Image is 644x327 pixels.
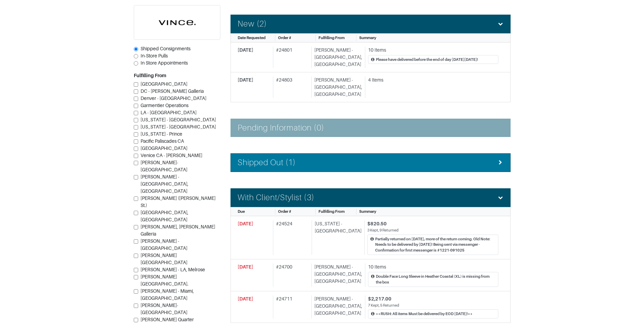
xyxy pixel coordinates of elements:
h4: Shipped Out (1) [238,158,296,168]
div: 10 Items [368,263,498,271]
div: # 24801 [273,47,309,68]
span: [PERSON_NAME] Quarter [141,317,194,322]
input: Denver - [GEOGRAPHIC_DATA] [134,97,138,101]
input: [PERSON_NAME] Quarter [134,318,138,322]
span: [US_STATE] - [GEOGRAPHIC_DATA] [141,124,216,130]
input: [PERSON_NAME] - LA, Melrose [134,268,138,272]
span: [PERSON_NAME]-[GEOGRAPHIC_DATA] [141,160,187,172]
span: Date Requested [238,36,265,40]
span: Order # [278,209,291,213]
div: [PERSON_NAME] - [GEOGRAPHIC_DATA], [GEOGRAPHIC_DATA] [311,47,362,68]
span: [DATE] [238,77,253,83]
span: [PERSON_NAME] - LA, Melrose [141,267,205,272]
div: 3 Kept, 9 Returned [367,227,498,233]
span: [PERSON_NAME] - [GEOGRAPHIC_DATA] [141,238,187,251]
input: [PERSON_NAME]-[GEOGRAPHIC_DATA] [134,161,138,165]
span: Due [238,209,245,213]
span: [PERSON_NAME] - Miami, [GEOGRAPHIC_DATA] [141,288,194,301]
input: [PERSON_NAME] - [GEOGRAPHIC_DATA] [134,239,138,244]
div: [PERSON_NAME] - [GEOGRAPHIC_DATA], [GEOGRAPHIC_DATA] [311,295,362,319]
span: DC - [PERSON_NAME] Galleria [141,88,204,94]
span: Garmentier Operations [141,103,188,108]
div: $2,217.00 [368,295,498,303]
div: 10 Items [368,47,498,54]
span: [DATE] [238,47,253,53]
div: # 24524 [273,220,309,255]
h4: New (2) [238,19,267,29]
input: Venice CA - [PERSON_NAME] [134,154,138,158]
span: Summary [359,36,376,40]
input: [PERSON_NAME], [PERSON_NAME] Galleria [134,225,138,229]
div: # 24700 [273,263,309,287]
div: Partially returned on [DATE], more of the return coming. Old Note: Needs to be delivered by [DATE... [375,236,495,253]
div: [US_STATE] - [GEOGRAPHIC_DATA] [312,220,362,255]
span: Fulfilling From [318,209,345,213]
input: [GEOGRAPHIC_DATA] [134,82,138,87]
input: [PERSON_NAME] - [GEOGRAPHIC_DATA], [GEOGRAPHIC_DATA] [134,175,138,179]
input: [PERSON_NAME][GEOGRAPHIC_DATA]. [134,275,138,279]
span: [PERSON_NAME] ([PERSON_NAME] St.) [141,195,216,208]
div: [PERSON_NAME] - [GEOGRAPHIC_DATA], [GEOGRAPHIC_DATA] [311,76,362,98]
span: [PERSON_NAME][GEOGRAPHIC_DATA] [141,253,187,265]
input: [PERSON_NAME][GEOGRAPHIC_DATA] [134,254,138,258]
label: Fulfilling From [134,72,166,79]
span: [PERSON_NAME][GEOGRAPHIC_DATA]. [141,274,188,287]
div: Please have delivered before the end of day [DATE][DATE]! [376,57,478,63]
img: cyAkLTq7csKWtL9WARqkkVaF.png [134,5,220,39]
span: In-Store Pulls [141,53,168,58]
input: In-Store Pulls [134,54,138,58]
input: [PERSON_NAME] - Miami, [GEOGRAPHIC_DATA] [134,289,138,294]
span: [PERSON_NAME] - [GEOGRAPHIC_DATA], [GEOGRAPHIC_DATA] [141,174,188,194]
input: In Store Appointments [134,61,138,66]
span: [DATE] [238,221,253,226]
input: Garmentier Operations [134,104,138,108]
input: [GEOGRAPHIC_DATA] [134,147,138,151]
input: [GEOGRAPHIC_DATA], [GEOGRAPHIC_DATA] [134,211,138,215]
div: 4 Items [368,76,498,84]
div: Double Face Long Sleeve in Heather Coastal (XL) is missing from the box [376,274,495,285]
input: LA - [GEOGRAPHIC_DATA] [134,111,138,115]
span: [GEOGRAPHIC_DATA], [GEOGRAPHIC_DATA] [141,210,188,222]
input: [US_STATE] - [GEOGRAPHIC_DATA] [134,125,138,130]
span: Fulfilling From [318,36,345,40]
span: Pacific Paliscades CA [141,138,184,144]
span: [PERSON_NAME]- [GEOGRAPHIC_DATA] [141,303,187,315]
input: Pacific Paliscades CA [134,139,138,144]
input: DC - [PERSON_NAME] Galleria [134,89,138,94]
input: Shipped Consignments [134,47,138,51]
span: Order # [278,36,291,40]
h4: Pending Information (0) [238,123,324,133]
input: [US_STATE] - Prince [134,132,138,137]
span: [PERSON_NAME], [PERSON_NAME] Galleria [141,224,215,237]
div: $820.50 [367,220,498,227]
input: [PERSON_NAME]- [GEOGRAPHIC_DATA] [134,304,138,308]
span: Shipped Consignments [141,46,190,51]
span: In Store Appointments [141,60,188,66]
span: [US_STATE] - Prince [141,131,182,137]
span: [DATE] [238,296,253,302]
div: # 24803 [273,76,309,98]
span: [GEOGRAPHIC_DATA] [141,81,187,87]
span: LA - [GEOGRAPHIC_DATA] [141,110,197,115]
input: [US_STATE] - [GEOGRAPHIC_DATA] [134,118,138,122]
input: [PERSON_NAME] ([PERSON_NAME] St.) [134,196,138,201]
span: Summary [359,209,376,213]
span: [GEOGRAPHIC_DATA] [141,145,187,151]
div: 7 Kept, 5 Returned [368,303,498,308]
div: [PERSON_NAME] - [GEOGRAPHIC_DATA], [GEOGRAPHIC_DATA] [311,263,362,287]
div: **RUSH: All items Must be delivered by EOD [DATE]!** [376,311,473,317]
span: [US_STATE] - [GEOGRAPHIC_DATA] [141,117,216,122]
span: Venice CA - [PERSON_NAME] [141,153,202,158]
h4: With Client/Stylist (3) [238,193,314,203]
span: [DATE] [238,264,253,270]
span: Denver - [GEOGRAPHIC_DATA] [141,96,206,101]
div: # 24711 [273,295,309,319]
